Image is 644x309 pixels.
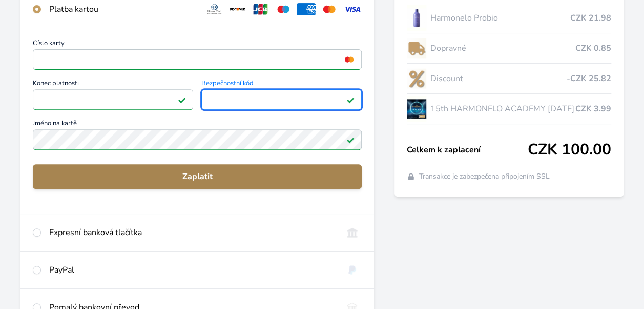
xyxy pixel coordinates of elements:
[343,226,362,239] img: onlineBanking_CZ.svg
[201,80,362,89] span: Bezpečnostní kód
[430,103,575,115] span: 15th HARMONELO ACADEMY [DATE]
[407,144,528,156] span: Celkem k zaplacení
[343,264,362,276] img: paypal.svg
[567,72,611,85] span: -CZK 25.82
[33,80,193,89] span: Konec platnosti
[407,66,426,91] img: discount-lo.png
[33,40,362,49] span: Číslo karty
[407,35,426,61] img: delivery-lo.png
[430,12,570,24] span: Harmonelo Probio
[206,92,357,107] iframe: Iframe pro bezpečnostní kód
[49,3,197,15] div: Platba kartou
[575,103,611,115] span: CZK 3.99
[430,72,567,85] span: Discount
[49,264,335,276] div: PayPal
[346,136,355,144] img: Platné pole
[570,12,611,24] span: CZK 21.98
[407,96,426,122] img: AKADEMIE_2025_virtual_1080x1080_ticket-lo.jpg
[343,3,362,15] img: visa.svg
[346,95,355,104] img: Platné pole
[33,164,362,189] button: Zaplatit
[37,52,357,67] iframe: Iframe pro číslo karty
[178,95,186,104] img: Platné pole
[430,42,575,54] span: Dopravné
[228,3,247,15] img: discover.svg
[342,55,356,64] img: mc
[251,3,270,15] img: jcb.svg
[49,226,335,239] div: Expresní banková tlačítka
[205,3,224,15] img: diners.svg
[274,3,293,15] img: maestro.svg
[33,129,362,150] input: Jméno na kartěPlatné pole
[41,170,354,183] span: Zaplatit
[528,141,611,159] span: CZK 100.00
[419,171,550,182] span: Transakce je zabezpečena připojením SSL
[297,3,316,15] img: amex.svg
[320,3,339,15] img: mc.svg
[407,5,426,31] img: CLEAN_PROBIO_se_stinem_x-lo.jpg
[37,92,189,107] iframe: Iframe pro datum vypršení platnosti
[575,42,611,54] span: CZK 0.85
[33,120,362,129] span: Jméno na kartě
